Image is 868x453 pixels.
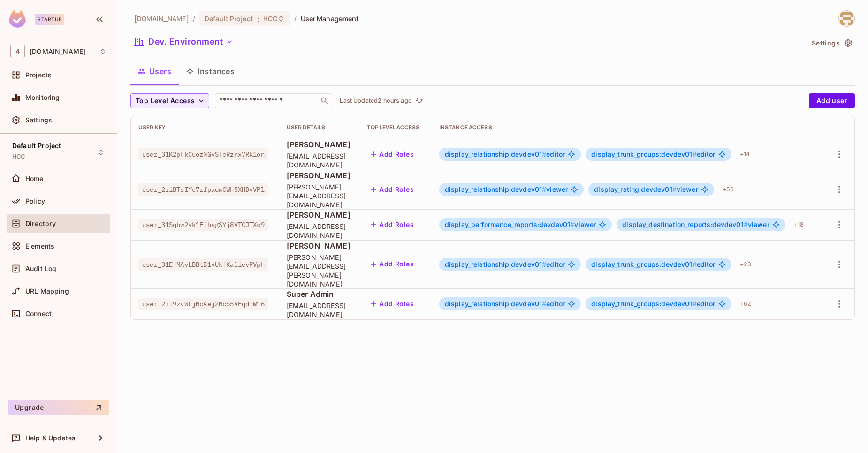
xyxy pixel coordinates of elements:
[591,261,715,268] span: editor
[693,260,697,268] span: #
[25,116,52,124] span: Settings
[367,124,424,131] div: Top Level Access
[594,186,698,193] span: viewer
[542,260,546,268] span: #
[736,296,755,311] div: + 62
[138,258,268,271] span: user_31EjMAyLBBtB1yUkjKalieyPVph
[622,220,748,228] span: display_destination_reports:devdev01
[25,197,45,205] span: Policy
[287,210,352,220] span: [PERSON_NAME]
[25,310,52,317] span: Connect
[25,242,54,250] span: Elements
[130,60,179,83] button: Users
[138,219,268,231] span: user_31Sqbw2yk1FjhsgSYj8VTCJTXc9
[179,60,242,83] button: Instances
[736,257,755,272] div: + 23
[138,124,272,131] div: User Key
[594,185,677,193] span: display_rating:devdev01
[445,300,565,308] span: editor
[744,220,748,228] span: #
[591,260,697,268] span: display_trunk_groups:devdev01
[205,14,253,23] span: Default Project
[138,183,268,196] span: user_2riBTsIYc7zfpaomCWh5XHDvVPl
[367,296,418,311] button: Add Roles
[287,170,352,181] span: [PERSON_NAME]
[25,265,56,272] span: Audit Log
[542,185,546,193] span: #
[719,182,738,197] div: + 56
[693,150,697,158] span: #
[736,147,754,162] div: + 14
[9,10,26,28] img: SReyMgAAAABJRU5ErkJggg==
[340,97,411,105] p: Last Updated 2 hours ago
[301,14,359,23] span: User Management
[445,186,568,193] span: viewer
[193,14,195,23] li: /
[25,434,76,442] span: Help & Updates
[25,175,44,182] span: Home
[367,182,418,197] button: Add Roles
[414,95,425,106] button: refresh
[287,139,352,150] span: [PERSON_NAME]
[542,300,546,308] span: #
[130,34,237,49] button: Dev. Environment
[287,124,352,131] div: User Details
[287,182,352,209] span: [PERSON_NAME][EMAIL_ADDRESS][DOMAIN_NAME]
[10,45,25,58] span: 4
[263,14,277,23] span: HCC
[367,217,418,232] button: Add Roles
[8,400,109,415] button: Upgrade
[25,94,60,101] span: Monitoring
[445,261,565,268] span: editor
[294,14,297,23] li: /
[138,298,268,310] span: user_2ri9zvWLjMcAej2McS5VEqdrW16
[287,301,352,319] span: [EMAIL_ADDRESS][DOMAIN_NAME]
[25,287,69,295] span: URL Mapping
[445,221,596,228] span: viewer
[672,185,677,193] span: #
[591,300,715,308] span: editor
[412,95,425,106] span: Click to refresh data
[591,150,697,158] span: display_trunk_groups:devdev01
[415,96,423,106] span: refresh
[445,185,547,193] span: display_relationship:devdev01
[12,153,25,160] span: HCC
[622,221,769,228] span: viewer
[136,95,195,107] span: Top Level Access
[808,36,855,51] button: Settings
[35,14,64,25] div: Startup
[287,253,352,288] span: [PERSON_NAME][EMAIL_ADDRESS][PERSON_NAME][DOMAIN_NAME]
[839,11,854,26] img: ali.sheikh@46labs.com
[367,147,418,162] button: Add Roles
[445,260,547,268] span: display_relationship:devdev01
[287,222,352,240] span: [EMAIL_ADDRESS][DOMAIN_NAME]
[25,71,52,79] span: Projects
[30,48,85,55] span: Workspace: 46labs.com
[287,289,352,299] span: Super Admin
[287,241,352,251] span: [PERSON_NAME]
[809,93,855,108] button: Add user
[591,300,697,308] span: display_trunk_groups:devdev01
[445,300,547,308] span: display_relationship:devdev01
[445,150,547,158] span: display_relationship:devdev01
[134,14,189,23] span: the active workspace
[693,300,697,308] span: #
[367,257,418,272] button: Add Roles
[445,151,565,158] span: editor
[25,220,56,227] span: Directory
[287,151,352,169] span: [EMAIL_ADDRESS][DOMAIN_NAME]
[570,220,574,228] span: #
[138,148,268,160] span: user_31K2pFkCuozNGvSTeRznx7Rk1on
[257,15,260,23] span: :
[439,124,816,131] div: Instance Access
[790,217,807,232] div: + 18
[542,150,546,158] span: #
[445,220,575,228] span: display_performance_reports:devdev01
[12,142,61,150] span: Default Project
[130,93,209,108] button: Top Level Access
[591,151,715,158] span: editor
